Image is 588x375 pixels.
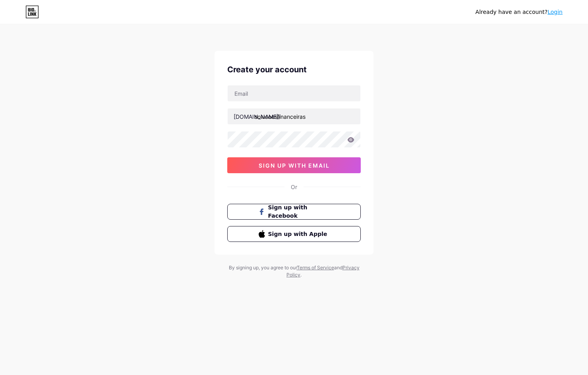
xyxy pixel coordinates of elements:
a: Terms of Service [297,265,334,271]
a: Login [547,9,563,15]
div: [DOMAIN_NAME]/ [234,112,280,121]
span: sign up with email [259,162,330,169]
button: sign up with email [227,157,361,173]
span: Sign up with Facebook [268,203,330,220]
input: Email [228,85,360,101]
button: Sign up with Apple [227,226,361,242]
div: Or [291,183,297,191]
input: username [228,108,360,124]
div: Already have an account? [476,8,563,16]
div: Create your account [227,64,361,75]
button: Sign up with Facebook [227,204,361,220]
span: Sign up with Apple [268,230,330,238]
div: By signing up, you agree to our and . [226,264,362,278]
